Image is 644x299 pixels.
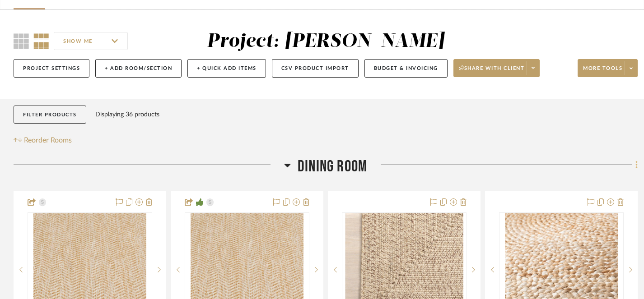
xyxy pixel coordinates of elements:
button: Reorder Rooms [14,135,72,146]
span: Reorder Rooms [24,135,72,146]
button: Share with client [453,59,540,77]
button: + Quick Add Items [187,59,266,78]
button: CSV Product Import [272,59,359,78]
span: More tools [583,65,622,78]
button: Budget & Invoicing [364,59,448,78]
button: Project Settings [14,59,89,78]
div: Displaying 36 products [95,106,159,124]
span: Share with client [459,65,525,78]
button: Filter Products [14,106,86,124]
button: + Add Room/Section [95,59,182,78]
span: Dining Room [298,157,367,176]
button: More tools [578,59,638,77]
div: Project: [PERSON_NAME] [207,32,444,51]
